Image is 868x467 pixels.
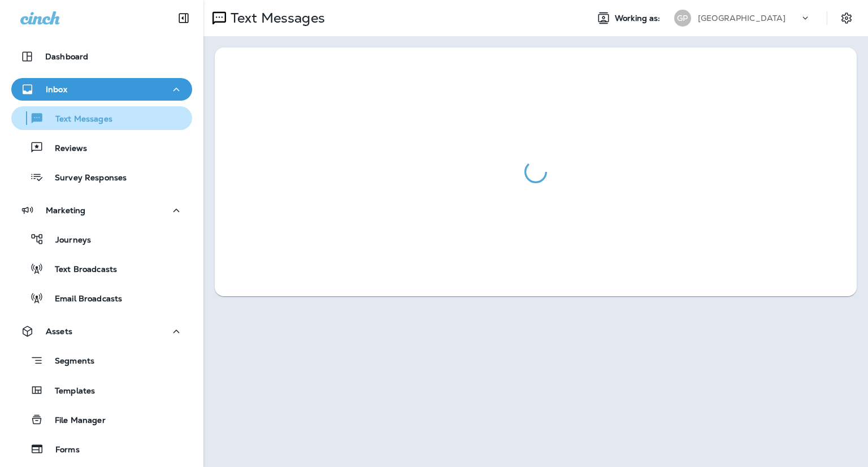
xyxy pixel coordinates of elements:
button: Text Broadcasts [11,257,192,280]
p: Email Broadcasts [44,294,122,305]
p: [GEOGRAPHIC_DATA] [698,14,785,23]
p: Survey Responses [44,173,127,184]
p: File Manager [44,416,106,426]
p: Text Messages [44,114,112,125]
button: Collapse Sidebar [168,7,199,29]
p: Marketing [46,206,85,215]
p: Assets [46,327,72,336]
button: Forms [11,437,192,461]
button: Text Messages [11,106,192,130]
button: Templates [11,378,192,402]
button: Reviews [11,136,192,159]
p: Forms [44,445,80,456]
button: Assets [11,320,192,343]
button: Inbox [11,78,192,101]
button: File Manager [11,408,192,431]
p: Journeys [44,235,91,246]
p: Reviews [44,144,87,154]
button: Email Broadcasts [11,286,192,310]
span: Working as: [615,14,663,23]
button: Settings [836,8,857,28]
p: Text Broadcasts [44,265,117,275]
button: Marketing [11,199,192,222]
button: Dashboard [11,45,192,68]
div: GP [674,10,691,27]
button: Survey Responses [11,165,192,189]
p: Inbox [46,85,67,94]
p: Segments [44,356,94,367]
p: Dashboard [45,52,88,61]
p: Templates [44,386,95,397]
button: Segments [11,348,192,373]
button: Journeys [11,227,192,251]
p: Text Messages [226,10,325,27]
